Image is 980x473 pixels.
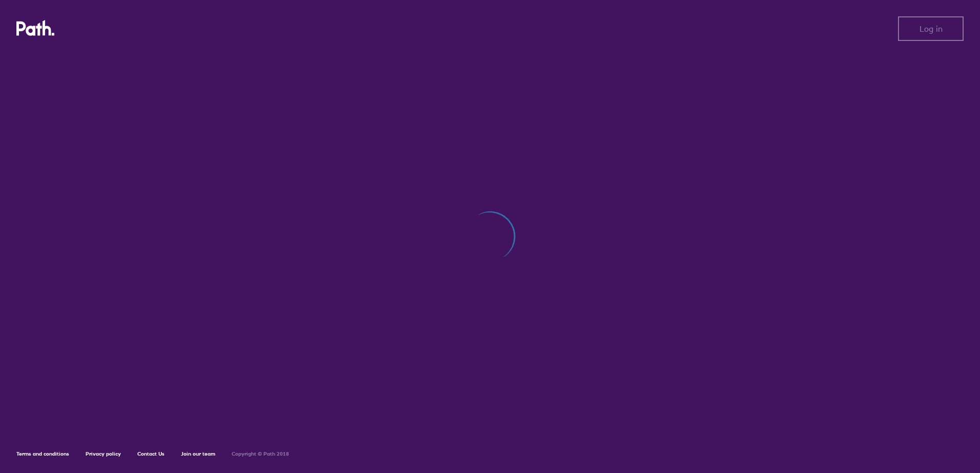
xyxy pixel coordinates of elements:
[137,450,165,457] a: Contact Us
[16,450,69,457] a: Terms and conditions
[232,451,289,457] h6: Copyright © Path 2018
[86,450,121,457] a: Privacy policy
[898,16,964,41] button: Log in
[181,450,215,457] a: Join our team
[920,24,943,33] span: Log in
